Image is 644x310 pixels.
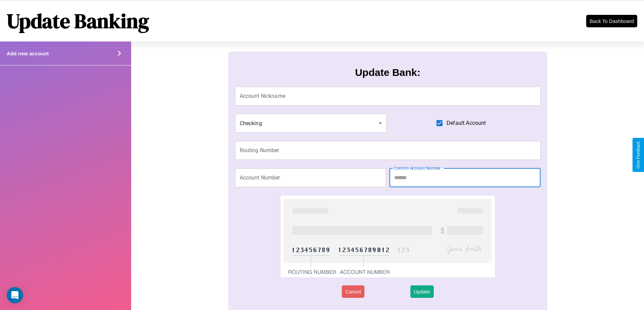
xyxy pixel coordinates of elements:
[342,285,364,298] button: Cancel
[394,165,440,171] label: Confirm Account Number
[7,51,49,56] h4: Add new account
[281,196,495,277] img: check
[355,67,420,78] h3: Update Bank:
[636,141,641,169] div: Give Feedback
[7,7,149,35] h1: Update Banking
[235,114,387,133] div: Checking
[586,15,637,27] button: Back To Dashboard
[410,285,433,298] button: Update
[447,119,486,127] span: Default Account
[7,287,23,303] div: Open Intercom Messenger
